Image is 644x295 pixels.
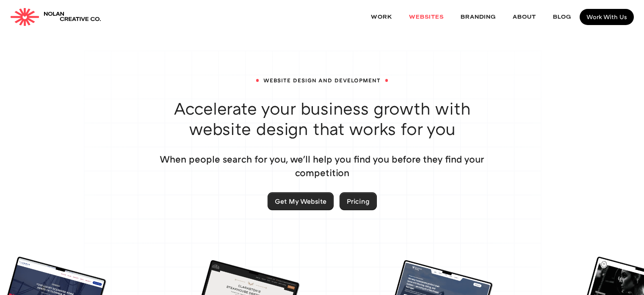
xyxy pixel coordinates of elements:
a: Work [362,6,401,28]
h1: Accelerate your business growth with website design that works for you [153,98,492,139]
a: Pricing [340,193,376,210]
a: Blog [544,6,580,28]
div: Work With Us [586,14,627,20]
a: About [504,6,544,28]
a: Branding [452,6,504,28]
a: Work With Us [580,9,634,25]
p: When people search for you, we'll help you find you before they find your competition [153,152,492,179]
img: Nolan Creative Co. [10,8,39,26]
a: home [10,8,101,26]
a: websites [401,6,452,28]
a: Get My Website [268,193,333,210]
p: WEBSITE DESIGN AND DEVELOPMENT [263,76,381,84]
